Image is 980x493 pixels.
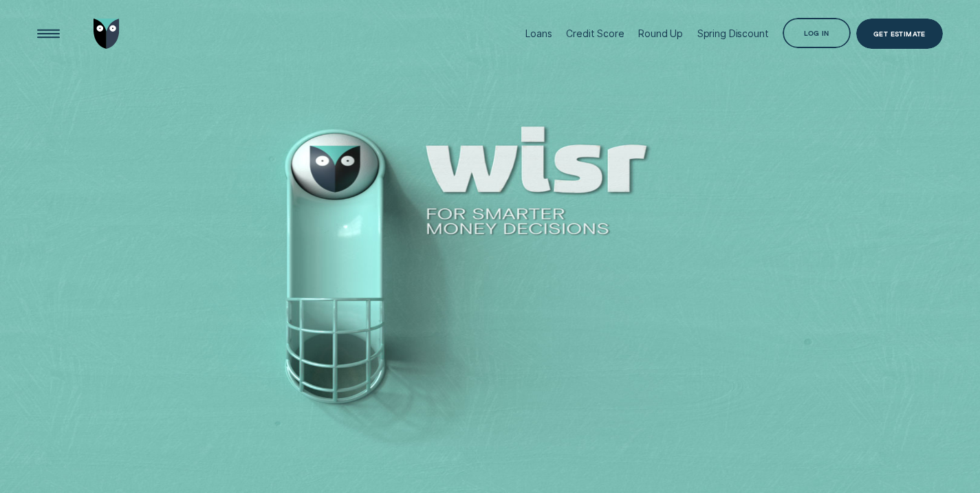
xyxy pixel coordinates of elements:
[856,19,942,50] a: Get Estimate
[697,28,769,39] div: Spring Discount
[783,18,851,49] button: Log in
[34,19,65,50] button: Open Menu
[94,19,119,50] img: Wisr
[566,28,624,39] div: Credit Score
[638,28,683,39] div: Round Up
[525,28,552,39] div: Loans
